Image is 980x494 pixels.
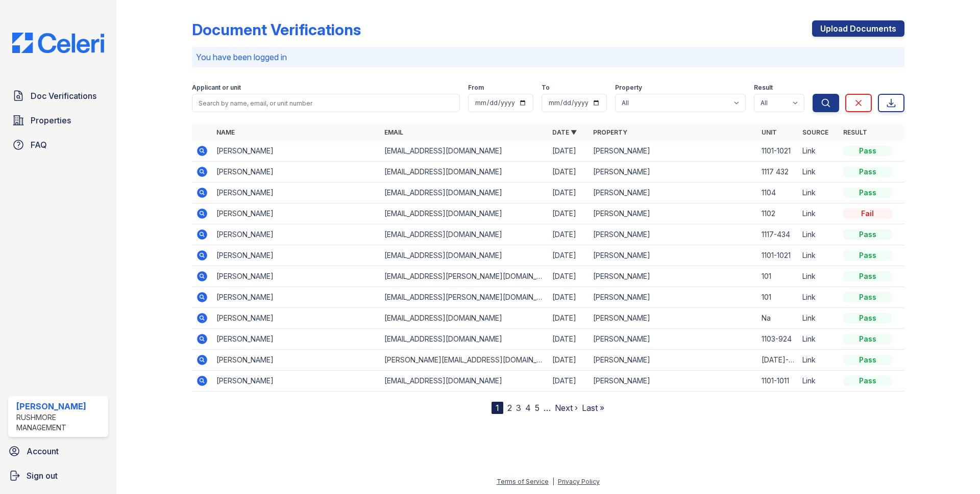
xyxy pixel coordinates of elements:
[589,203,757,224] td: [PERSON_NAME]
[589,287,757,308] td: [PERSON_NAME]
[4,465,112,486] a: Sign out
[798,350,839,371] td: Link
[798,287,839,308] td: Link
[8,86,108,106] a: Doc Verifications
[589,224,757,245] td: [PERSON_NAME]
[798,308,839,329] td: Link
[555,403,578,413] a: Next ›
[558,478,600,485] a: Privacy Policy
[548,371,589,392] td: [DATE]
[843,334,892,344] div: Pass
[8,110,108,131] a: Properties
[589,162,757,183] td: [PERSON_NAME]
[542,84,550,92] label: To
[757,162,798,183] td: 1117 432
[16,412,104,433] div: Rushmore Management
[27,470,58,482] span: Sign out
[589,308,757,329] td: [PERSON_NAME]
[212,371,380,392] td: [PERSON_NAME]
[843,355,892,365] div: Pass
[548,350,589,371] td: [DATE]
[380,371,548,392] td: [EMAIL_ADDRESS][DOMAIN_NAME]
[380,266,548,287] td: [EMAIL_ADDRESS][PERSON_NAME][DOMAIN_NAME]
[380,350,548,371] td: [PERSON_NAME][EMAIL_ADDRESS][DOMAIN_NAME]
[843,146,892,156] div: Pass
[548,266,589,287] td: [DATE]
[757,371,798,392] td: 1101-1011
[548,162,589,183] td: [DATE]
[31,114,71,126] span: Properties
[843,292,892,302] div: Pass
[212,141,380,162] td: [PERSON_NAME]
[548,141,589,162] td: [DATE]
[754,84,773,92] label: Result
[380,308,548,329] td: [EMAIL_ADDRESS][DOMAIN_NAME]
[380,245,548,266] td: [EMAIL_ADDRESS][DOMAIN_NAME]
[757,245,798,266] td: 1101-1021
[552,478,554,485] div: |
[548,308,589,329] td: [DATE]
[757,203,798,224] td: 1102
[798,224,839,245] td: Link
[380,141,548,162] td: [EMAIL_ADDRESS][DOMAIN_NAME]
[843,128,867,136] a: Result
[212,162,380,183] td: [PERSON_NAME]
[548,183,589,203] td: [DATE]
[380,329,548,350] td: [EMAIL_ADDRESS][DOMAIN_NAME]
[589,266,757,287] td: [PERSON_NAME]
[468,84,484,92] label: From
[843,229,892,240] div: Pass
[212,183,380,203] td: [PERSON_NAME]
[516,403,521,413] a: 3
[544,402,551,414] span: …
[380,183,548,203] td: [EMAIL_ADDRESS][DOMAIN_NAME]
[216,128,235,136] a: Name
[582,403,604,413] a: Last »
[384,128,403,136] a: Email
[16,400,104,412] div: [PERSON_NAME]
[212,266,380,287] td: [PERSON_NAME]
[798,141,839,162] td: Link
[196,51,900,63] p: You have been logged in
[548,329,589,350] td: [DATE]
[31,139,47,151] span: FAQ
[548,203,589,224] td: [DATE]
[27,445,59,457] span: Account
[757,266,798,287] td: 101
[757,287,798,308] td: 101
[497,478,549,485] a: Terms of Service
[798,183,839,203] td: Link
[798,162,839,183] td: Link
[798,203,839,224] td: Link
[589,245,757,266] td: [PERSON_NAME]
[798,266,839,287] td: Link
[615,84,642,92] label: Property
[552,128,577,136] a: Date ▼
[548,245,589,266] td: [DATE]
[593,128,627,136] a: Property
[4,33,112,53] img: CE_Logo_Blue-a8612792a0a2168367f1c8372b55b34899dd931a85d93a1a3d3e32e68fde9ad4.png
[589,329,757,350] td: [PERSON_NAME]
[380,162,548,183] td: [EMAIL_ADDRESS][DOMAIN_NAME]
[212,329,380,350] td: [PERSON_NAME]
[380,203,548,224] td: [EMAIL_ADDRESS][DOMAIN_NAME]
[757,329,798,350] td: 1103-924
[843,250,892,261] div: Pass
[212,203,380,224] td: [PERSON_NAME]
[589,371,757,392] td: [PERSON_NAME]
[4,441,112,461] a: Account
[192,94,460,112] input: Search by name, email, or unit number
[212,224,380,245] td: [PERSON_NAME]
[812,20,904,37] a: Upload Documents
[802,128,828,136] a: Source
[492,402,503,414] div: 1
[525,403,531,413] a: 4
[757,308,798,329] td: Na
[212,287,380,308] td: [PERSON_NAME]
[212,245,380,266] td: [PERSON_NAME]
[589,183,757,203] td: [PERSON_NAME]
[757,350,798,371] td: [DATE]-[DATE]
[589,141,757,162] td: [PERSON_NAME]
[212,350,380,371] td: [PERSON_NAME]
[507,403,512,413] a: 2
